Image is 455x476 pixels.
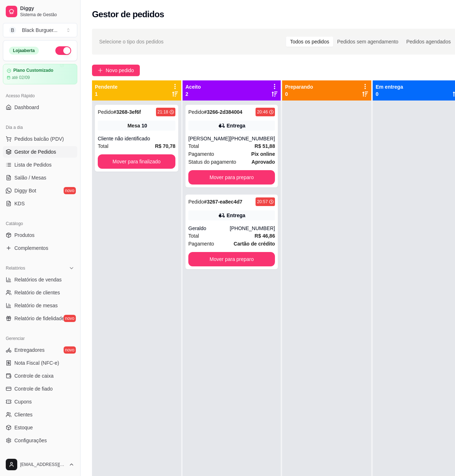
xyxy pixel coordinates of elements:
button: Novo pedido [92,65,140,76]
span: Selecione o tipo dos pedidos [99,38,164,46]
span: Pedido [188,199,204,205]
a: Controle de caixa [3,370,77,382]
div: 10 [142,122,147,129]
span: Relatório de clientes [14,289,60,296]
div: Dia a dia [3,122,77,133]
span: Relatórios [6,265,25,271]
a: Cupons [3,396,77,407]
div: Pedidos agendados [402,37,455,47]
span: Relatório de mesas [14,302,58,309]
button: Mover para preparo [188,170,275,185]
button: [EMAIL_ADDRESS][DOMAIN_NAME] [3,456,77,473]
a: Relatório de clientes [3,287,77,298]
p: 0 [285,90,313,98]
span: Status do pagamento [188,158,236,166]
a: Lista de Pedidos [3,159,77,171]
a: Estoque [3,422,77,433]
span: Dashboard [14,104,39,111]
div: 21:18 [157,109,168,115]
strong: # 3268-3ef6f [114,109,141,115]
span: Mesa [128,122,140,129]
h2: Gestor de pedidos [92,9,164,20]
span: Novo pedido [106,66,134,74]
span: Relatórios de vendas [14,276,62,283]
span: Gestor de Pedidos [14,148,56,155]
span: Controle de caixa [14,372,54,379]
a: Relatórios de vendas [3,274,77,285]
span: Cupons [14,398,32,405]
a: Nota Fiscal (NFC-e) [3,357,77,369]
div: Gerenciar [3,333,77,344]
button: Alterar Status [55,46,71,55]
a: Entregadoresnovo [3,344,77,356]
div: Entrega [227,212,245,219]
a: Gestor de Pedidos [3,146,77,158]
div: Loja aberta [9,47,39,55]
a: DiggySistema de Gestão [3,3,77,20]
a: Relatório de fidelidadenovo [3,313,77,324]
button: Mover para preparo [188,252,275,266]
span: Total [188,142,199,150]
strong: Pix online [251,151,275,157]
p: 2 [185,90,201,98]
strong: # 3267-ea8ec4d7 [204,199,243,205]
span: B [9,27,16,34]
span: Pagamento [188,240,214,248]
button: Pedidos balcão (PDV) [3,133,77,145]
div: Black Burguer ... [22,27,58,34]
span: Salão / Mesas [14,174,46,181]
p: Preparando [285,83,313,90]
span: Clientes [14,411,33,418]
strong: R$ 46,86 [254,233,275,239]
strong: R$ 70,78 [155,143,175,149]
strong: aprovado [252,159,275,165]
span: [EMAIL_ADDRESS][DOMAIN_NAME] [20,462,66,467]
p: Pendente [95,83,118,90]
div: Acesso Rápido [3,90,77,102]
span: Estoque [14,424,33,431]
p: Em entrega [376,83,403,90]
strong: Cartão de crédito [234,241,275,247]
div: Pedidos sem agendamento [333,37,402,47]
a: Dashboard [3,102,77,113]
strong: R$ 51,88 [254,143,275,149]
span: plus [98,68,103,73]
strong: # 3266-2d384004 [204,109,243,115]
span: Produtos [14,232,35,239]
span: Pedido [98,109,114,115]
span: Pedidos balcão (PDV) [14,135,64,143]
div: [PHONE_NUMBER] [230,135,275,142]
span: KDS [14,200,25,207]
span: Pagamento [188,150,214,158]
a: Controle de fiado [3,383,77,395]
a: Clientes [3,409,77,420]
span: Pedido [188,109,204,115]
span: Complementos [14,244,48,252]
span: Lista de Pedidos [14,161,52,168]
div: 20:57 [257,199,268,205]
a: Relatório de mesas [3,300,77,311]
div: [PHONE_NUMBER] [230,225,275,232]
div: Todos os pedidos [286,37,333,47]
span: Controle de fiado [14,385,53,392]
div: Entrega [227,122,245,129]
a: Diggy Botnovo [3,185,77,196]
span: Total [98,142,109,150]
a: Produtos [3,229,77,241]
span: Diggy Bot [14,187,36,194]
button: Mover para finalizado [98,154,175,169]
div: Catálogo [3,218,77,229]
span: Entregadores [14,346,45,354]
span: Nota Fiscal (NFC-e) [14,359,59,367]
div: Cliente não identificado [98,135,175,142]
a: Complementos [3,242,77,254]
span: Diggy [20,5,74,12]
span: Configurações [14,437,47,444]
a: KDS [3,198,77,209]
div: 20:46 [257,109,268,115]
p: Aceito [185,83,201,90]
p: 1 [95,90,118,98]
span: Total [188,232,199,240]
article: até 02/09 [12,75,30,80]
span: Sistema de Gestão [20,12,74,18]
